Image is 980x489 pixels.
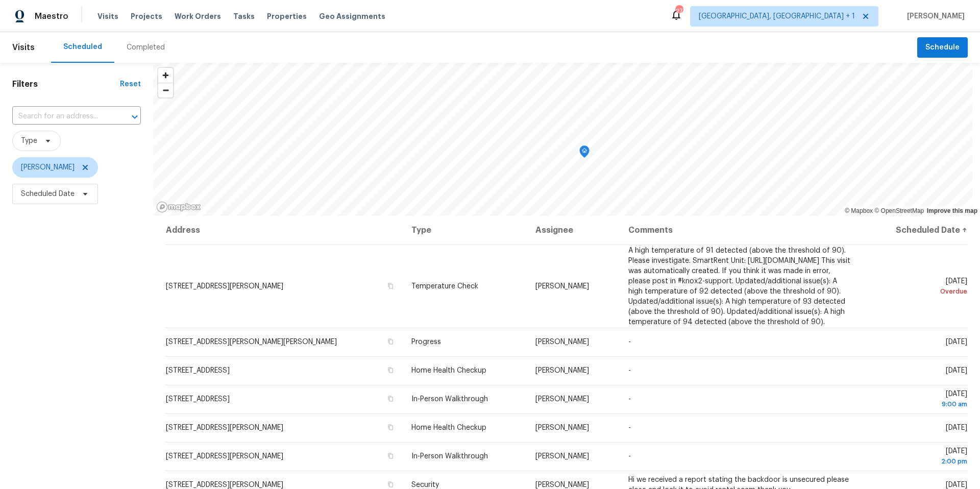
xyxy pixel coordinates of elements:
[319,11,385,21] span: Geo Assignments
[411,396,488,403] span: In-Person Walkthrough
[166,338,337,346] span: [STREET_ADDRESS][PERSON_NAME][PERSON_NAME]
[927,207,977,214] a: Improve this map
[35,11,68,21] span: Maestro
[156,201,201,213] a: Mapbox homepage
[869,399,967,409] div: 9:00 am
[386,394,395,403] button: Copy Address
[166,396,230,403] span: [STREET_ADDRESS]
[535,283,589,290] span: [PERSON_NAME]
[579,145,590,161] div: Map marker
[628,247,850,326] span: A high temperature of 91 detected (above the threshold of 90). Please investigate. SmartRent Unit...
[411,367,486,374] span: Home Health Checkup
[12,109,112,125] input: Search for an address...
[158,83,173,97] button: Zoom out
[925,41,960,54] span: Schedule
[386,365,395,375] button: Copy Address
[628,453,631,460] span: -
[535,453,589,460] span: [PERSON_NAME]
[166,424,283,431] span: [STREET_ADDRESS][PERSON_NAME]
[869,286,967,297] div: Overdue
[128,110,142,124] button: Open
[131,11,162,21] span: Projects
[869,456,967,467] div: 2:00 pm
[675,6,682,16] div: 27
[175,11,221,21] span: Work Orders
[535,338,589,346] span: [PERSON_NAME]
[127,42,165,53] div: Completed
[411,338,441,346] span: Progress
[411,453,488,460] span: In-Person Walkthrough
[97,11,118,21] span: Visits
[63,42,102,52] div: Scheduled
[12,36,35,59] span: Visits
[628,338,631,346] span: -
[874,207,924,214] a: OpenStreetMap
[153,63,972,216] canvas: Map
[861,216,968,244] th: Scheduled Date ↑
[535,396,589,403] span: [PERSON_NAME]
[946,424,967,431] span: [DATE]
[166,481,283,488] span: [STREET_ADDRESS][PERSON_NAME]
[869,448,967,467] span: [DATE]
[12,79,120,89] h1: Filters
[267,11,307,21] span: Properties
[946,338,967,346] span: [DATE]
[233,13,255,20] span: Tasks
[620,216,861,244] th: Comments
[903,11,965,21] span: [PERSON_NAME]
[386,451,395,460] button: Copy Address
[386,423,395,432] button: Copy Address
[386,337,395,346] button: Copy Address
[628,424,631,431] span: -
[946,367,967,374] span: [DATE]
[166,453,283,460] span: [STREET_ADDRESS][PERSON_NAME]
[535,367,589,374] span: [PERSON_NAME]
[411,481,439,488] span: Security
[869,390,967,409] span: [DATE]
[21,189,75,199] span: Scheduled Date
[411,424,486,431] span: Home Health Checkup
[628,367,631,374] span: -
[946,481,967,488] span: [DATE]
[535,481,589,488] span: [PERSON_NAME]
[527,216,621,244] th: Assignee
[21,162,75,173] span: [PERSON_NAME]
[158,83,173,97] span: Zoom out
[165,216,403,244] th: Address
[386,281,395,290] button: Copy Address
[699,11,855,21] span: [GEOGRAPHIC_DATA], [GEOGRAPHIC_DATA] + 1
[166,367,230,374] span: [STREET_ADDRESS]
[411,283,478,290] span: Temperature Check
[166,283,283,290] span: [STREET_ADDRESS][PERSON_NAME]
[845,207,873,214] a: Mapbox
[386,480,395,489] button: Copy Address
[158,68,173,83] button: Zoom in
[21,136,37,146] span: Type
[403,216,527,244] th: Type
[917,37,968,58] button: Schedule
[628,396,631,403] span: -
[120,79,141,89] div: Reset
[869,278,967,297] span: [DATE]
[535,424,589,431] span: [PERSON_NAME]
